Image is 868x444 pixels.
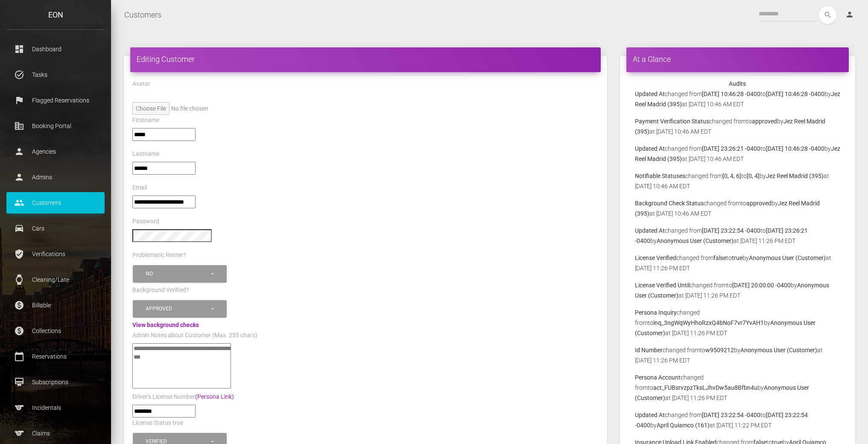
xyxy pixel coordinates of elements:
p: Incidentals [13,401,98,414]
div: Approved [146,305,210,313]
p: Billable [13,299,98,312]
p: changed from to by at [DATE] 11:22 PM EDT [635,410,840,430]
p: Customers [13,196,98,209]
label: Email [132,184,147,192]
b: [DATE] 10:46:28 -0400 [702,91,760,97]
a: View background checks [132,321,199,328]
b: [DATE] 23:22:54 -0400 [702,412,760,418]
b: License Verified [635,254,676,261]
a: task_alt Tasks [6,64,105,85]
b: Background Check Status [635,200,704,207]
b: Jez Reel Madrid (395) [766,172,824,179]
b: [DATE] 10:46:28 -0400 [766,145,824,152]
p: changed from to by at [DATE] 11:26 PM EDT [635,280,840,301]
b: Anonymous User (Customer) [740,347,817,353]
p: Admins [13,171,98,184]
label: Admin Notes about Customer (Max. 255 chars) [132,331,257,340]
p: changed from to by at [DATE] 11:26 PM EDT [635,253,840,273]
a: paid Collections [6,320,105,342]
p: Flagged Reservations [13,94,98,107]
a: (Persona Link) [195,393,234,400]
div: No [146,270,210,277]
b: [0, 4, 6] [722,172,741,179]
button: Approved [133,300,227,318]
p: Dashboard [13,43,98,55]
p: Cars [13,222,98,235]
a: people Customers [6,192,105,213]
button: search [819,6,836,24]
b: April Quiamco (161) [657,422,710,429]
a: verified_user Verifications [6,243,105,265]
a: paid Billable [6,295,105,316]
a: calendar_today Reservations [6,346,105,367]
a: dashboard Dashboard [6,38,105,60]
strong: Audits [729,80,746,87]
p: Cleaning/Late [13,273,98,286]
b: approved [746,200,772,207]
a: person [839,6,862,23]
b: Updated At [635,412,665,418]
a: card_membership Subscriptions [6,371,105,393]
b: Updated At [635,227,665,234]
h4: Editing Customer [137,54,594,64]
b: License Verified Until [635,282,690,289]
label: License Status true [132,419,183,427]
a: drive_eta Cars [6,218,105,239]
b: Updated At [635,145,665,152]
p: Reservations [13,350,98,363]
label: Background Verified? [132,286,189,295]
a: person Agencies [6,141,105,162]
a: flag Flagged Reservations [6,90,105,111]
p: changed from to by at [DATE] 10:46 AM EDT [635,89,840,109]
label: Firstname [132,116,159,125]
label: Avatar [132,80,150,88]
b: w9509212 [705,347,734,353]
p: Booking Portal [13,120,98,132]
p: Collections [13,324,98,337]
b: [DATE] 23:22:54 -0400 [702,227,760,234]
p: changed from to by at [DATE] 10:46 AM EDT [635,198,840,219]
p: changed from to by at [DATE] 10:46 AM EDT [635,116,840,137]
h4: At a Glance [633,54,842,64]
label: Password [132,217,159,226]
a: corporate_fare Booking Portal [6,115,105,137]
a: person Admins [6,166,105,188]
i: person [845,10,854,19]
b: [DATE] 23:26:21 -0400 [702,145,760,152]
b: Id Number [635,347,663,353]
p: changed from to by at [DATE] 10:46 AM EDT [635,143,840,164]
b: act_FUBsrvzpzTksLJhvDw5au8Bfbn4u [653,384,757,391]
b: Updated At [635,91,665,97]
b: [0, 4] [747,172,760,179]
b: inq_3ngWqWyHhoRzxQ4bNoF7vr7YvAH1 [653,319,764,326]
p: Verifications [13,248,98,260]
p: changed from to by at [DATE] 11:26 PM EDT [635,225,840,246]
b: Persona Account [635,374,681,381]
b: Payment Verification Status [635,118,709,125]
p: changed from to by at [DATE] 11:26 PM EDT [635,345,840,365]
a: sports Claims [6,423,105,444]
b: Persona Inquiry [635,309,677,316]
p: Subscriptions [13,376,98,388]
b: Anonymous User (Customer) [657,237,734,244]
p: changed from to by at [DATE] 10:46 AM EDT [635,171,840,191]
b: approved [752,118,777,125]
label: Lastname [132,150,159,158]
b: Notifiable Statuses [635,172,685,179]
a: sports Incidentals [6,397,105,418]
b: [DATE] 10:46:28 -0400 [766,91,824,97]
p: changed from to by at [DATE] 11:26 PM EDT [635,307,840,338]
label: Problematic Renter? [132,251,186,260]
b: true [732,254,742,261]
p: changed from to by at [DATE] 11:26 PM EDT [635,372,840,403]
label: Driver's License Number [132,393,234,401]
p: Agencies [13,145,98,158]
b: false [713,254,726,261]
p: Tasks [13,68,98,81]
b: [DATE] 20:00:00 -0400 [732,282,791,289]
p: Claims [13,427,98,440]
a: watch Cleaning/Late [6,269,105,290]
a: Customers [124,4,161,26]
b: Anonymous User (Customer) [749,254,826,261]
